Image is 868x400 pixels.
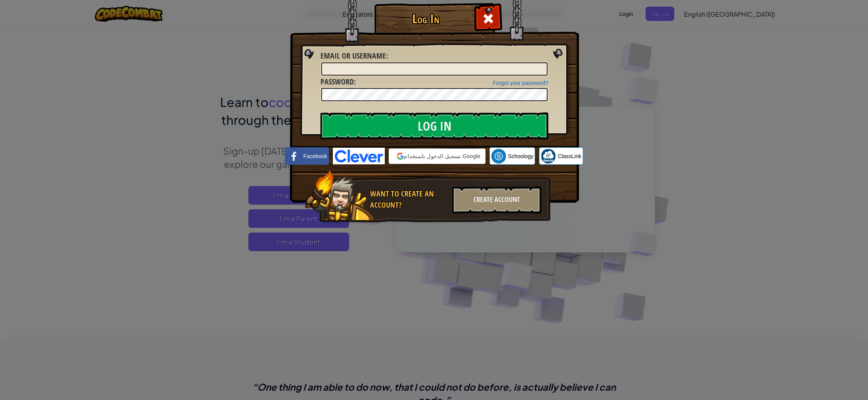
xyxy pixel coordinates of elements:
[320,50,388,62] label: :
[287,149,301,164] img: facebook_small.png
[404,152,480,160] span: تسجيل الدخول باستخدام Google
[558,152,581,160] span: ClassLink
[541,149,556,164] img: classlink-logo-small.png
[493,80,548,86] a: Forgot your password?
[370,188,448,210] div: Want to create an account?
[389,148,486,164] div: تسجيل الدخول باستخدام Google
[376,12,475,26] h1: Log In
[303,152,327,160] span: Facebook
[320,50,386,61] span: Email or Username
[452,186,541,214] div: Create Account
[320,76,354,87] span: Password
[320,112,548,140] input: Log In
[508,152,533,160] span: Schoology
[491,149,506,164] img: schoology.png
[320,76,356,88] label: :
[333,148,385,164] img: clever-logo-blue.png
